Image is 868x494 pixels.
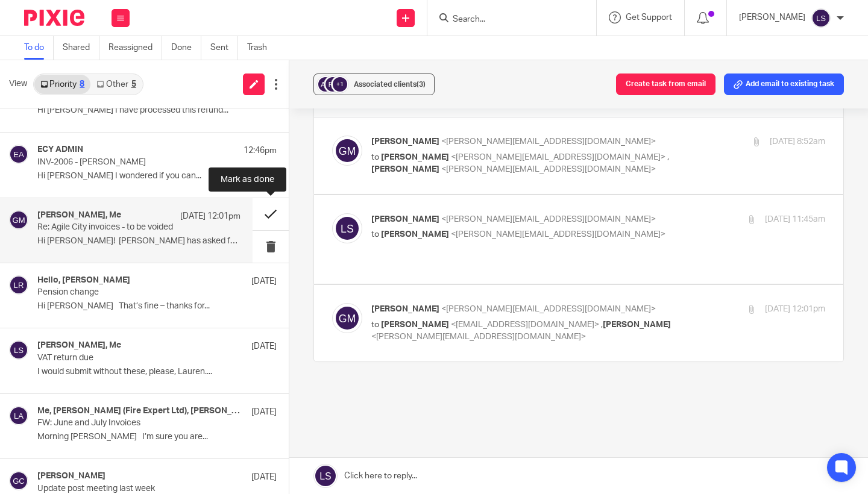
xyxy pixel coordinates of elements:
p: [DATE] 12:01pm [765,303,825,316]
span: (3) [417,81,426,88]
h4: [PERSON_NAME], Me [37,340,121,351]
p: VAT return due [37,353,229,363]
a: Shared [63,36,99,60]
img: Pixie [24,10,84,26]
span: [PERSON_NAME] [381,320,449,329]
span: [PERSON_NAME] [603,320,671,329]
span: , [601,320,603,329]
p: Hi [PERSON_NAME] I have processed this refund... [37,105,277,116]
span: Get Support [626,13,672,22]
p: Hi [PERSON_NAME] That’s fine – thanks for... [37,301,277,311]
span: <[PERSON_NAME][EMAIL_ADDRESS][DOMAIN_NAME]> [371,333,586,341]
h4: [PERSON_NAME], Me [37,210,121,220]
p: Update post meeting last week [37,484,229,494]
span: [PERSON_NAME] [371,165,439,174]
button: Add email to existing task [724,73,844,95]
img: svg%3E [324,75,342,93]
p: Hi [PERSON_NAME]! [PERSON_NAME] has asked for a credit... [37,236,241,246]
span: [PERSON_NAME] [371,215,439,224]
a: Sent [210,36,238,60]
img: svg%3E [9,275,28,295]
img: svg%3E [9,406,28,425]
button: +1 Associated clients(3) [313,73,435,95]
span: View [9,78,27,90]
span: <[PERSON_NAME][EMAIL_ADDRESS][DOMAIN_NAME]> [441,137,656,146]
span: [PERSON_NAME] [371,137,439,146]
span: <[PERSON_NAME][EMAIL_ADDRESS][DOMAIN_NAME]> [441,165,656,174]
a: To do [24,36,54,60]
p: Morning [PERSON_NAME] I’m sure you are... [37,432,277,442]
span: <[PERSON_NAME][EMAIL_ADDRESS][DOMAIN_NAME]> [441,215,656,224]
img: svg%3E [332,213,362,243]
p: [DATE] 11:45am [765,213,825,226]
div: 5 [131,80,136,89]
a: Reassigned [108,36,162,60]
button: Create task from email [616,73,715,95]
div: 8 [80,80,84,89]
input: Search [451,14,560,25]
p: [DATE] [251,340,277,352]
img: svg%3E [9,340,28,360]
img: svg%3E [332,136,362,166]
p: Pension change [37,287,229,298]
p: INV-2006 - [PERSON_NAME] [37,157,229,167]
a: Other5 [90,75,142,94]
img: svg%3E [9,471,28,490]
p: [DATE] 8:52am [770,136,825,148]
span: <[PERSON_NAME][EMAIL_ADDRESS][DOMAIN_NAME]> [451,153,665,161]
h4: Me, [PERSON_NAME] (Fire Expert Ltd), [PERSON_NAME] [37,406,245,416]
p: FW: June and July Invoices [37,418,229,428]
p: Re: Agile City invoices - to be voided [37,222,200,233]
span: <[EMAIL_ADDRESS][DOMAIN_NAME]> [451,320,599,329]
p: [DATE] 12:01pm [180,210,241,222]
p: 12:46pm [244,145,277,157]
h4: Hello, [PERSON_NAME] [37,275,130,286]
span: <[PERSON_NAME][EMAIL_ADDRESS][DOMAIN_NAME]> [441,305,656,313]
span: <[PERSON_NAME][EMAIL_ADDRESS][DOMAIN_NAME]> [451,230,665,239]
span: [PERSON_NAME] [381,153,449,161]
span: to [371,153,379,161]
div: +1 [333,77,347,92]
h4: [PERSON_NAME] [37,471,105,481]
img: svg%3E [9,210,28,230]
span: to [371,230,379,239]
p: [DATE] [251,406,277,418]
img: svg%3E [811,8,831,28]
span: [PERSON_NAME] [381,230,449,239]
p: [PERSON_NAME] [739,11,805,23]
span: , [667,153,669,161]
a: Trash [247,36,276,60]
p: Hi [PERSON_NAME] I wondered if you can... [37,171,277,181]
img: svg%3E [9,145,28,164]
span: [PERSON_NAME] [371,305,439,313]
p: [DATE] [251,275,277,287]
p: [DATE] [251,471,277,483]
h4: ECY ADMIN [37,145,83,155]
img: svg%3E [316,75,335,93]
span: Associated clients [354,81,426,88]
p: I would submit without these, please, Lauren.... [37,367,277,377]
a: Priority8 [34,75,90,94]
a: Done [171,36,201,60]
img: svg%3E [332,303,362,333]
span: to [371,320,379,329]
